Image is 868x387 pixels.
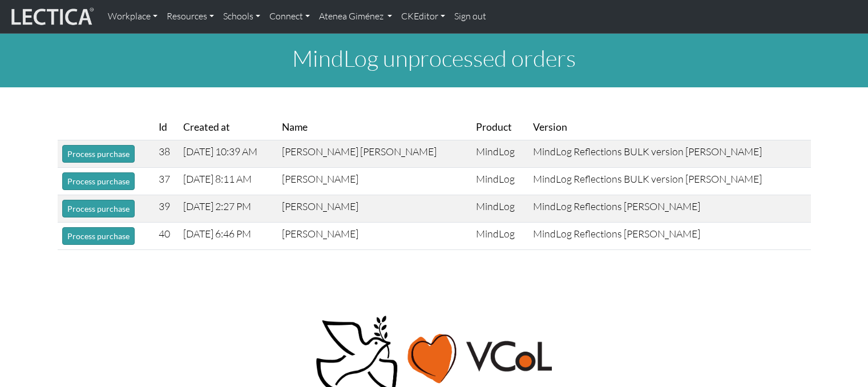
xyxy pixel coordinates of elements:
td: 40 [154,223,179,250]
td: [PERSON_NAME] [PERSON_NAME] [277,140,471,168]
button: Process purchase [62,200,135,217]
a: Workplace [103,5,162,29]
td: MindLog [471,168,528,195]
th: Id [154,115,179,140]
button: Process purchase [62,227,135,245]
td: MindLog Reflections [PERSON_NAME] [528,223,811,250]
td: 37 [154,168,179,195]
td: [PERSON_NAME] [277,195,471,223]
td: MindLog Reflections BULK version [PERSON_NAME] [528,140,811,168]
td: [DATE] 6:46 PM [179,223,277,250]
td: MindLog [471,195,528,223]
td: [DATE] 10:39 AM [179,140,277,168]
td: [DATE] 8:11 AM [179,168,277,195]
button: Process purchase [62,172,135,190]
td: MindLog Reflections BULK version [PERSON_NAME] [528,168,811,195]
td: 38 [154,140,179,168]
td: [PERSON_NAME] [277,223,471,250]
img: lecticalive [9,6,94,27]
td: 39 [154,195,179,223]
td: [PERSON_NAME] [277,168,471,195]
th: Created at [179,115,277,140]
td: MindLog [471,140,528,168]
td: MindLog [471,223,528,250]
a: CKEditor [397,5,450,29]
th: Name [277,115,471,140]
td: [DATE] 2:27 PM [179,195,277,223]
a: Atenea Giménez [314,5,397,29]
a: Schools [219,5,265,29]
td: MindLog Reflections [PERSON_NAME] [528,195,811,223]
button: Process purchase [62,145,135,163]
a: Resources [162,5,219,29]
a: Connect [265,5,314,29]
th: Product [471,115,528,140]
th: Version [528,115,811,140]
a: Sign out [450,5,491,29]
